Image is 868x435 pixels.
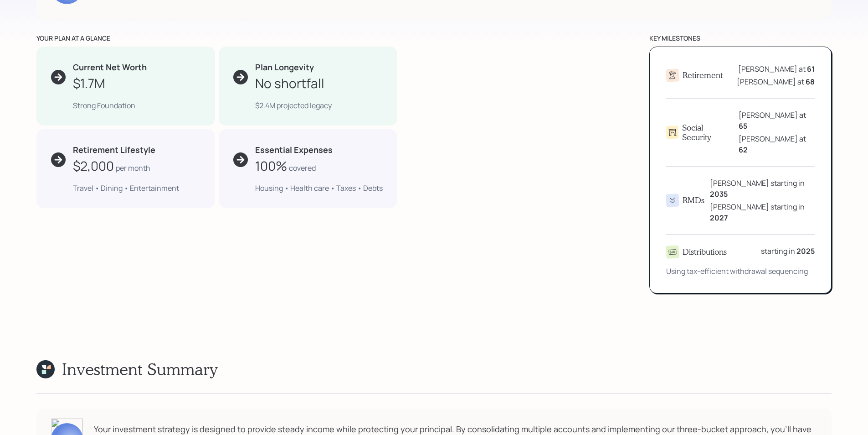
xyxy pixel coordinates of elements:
[36,33,397,43] div: your plan at a glance
[739,121,747,131] b: 65
[255,100,383,111] div: $2.4M projected legacy
[255,62,314,73] b: Plan Longevity
[255,144,333,155] b: Essential Expenses
[739,145,748,155] b: 62
[738,63,815,74] div: [PERSON_NAME] at
[710,213,728,223] b: 2027
[683,247,727,257] h4: Distributions
[255,183,383,194] div: Housing • Health care • Taxes • Debts
[73,73,105,93] div: $1.7M
[710,189,728,199] b: 2035
[73,183,200,194] div: Travel • Dining • Entertainment
[806,77,815,87] b: 68
[255,73,324,93] div: No shortfall
[761,246,815,257] div: starting in
[710,201,815,223] div: [PERSON_NAME] starting in
[683,70,723,80] h4: Retirement
[73,156,114,175] div: $2,000
[737,76,815,87] div: [PERSON_NAME] at
[73,100,200,111] div: Strong Foundation
[73,144,155,155] b: Retirement Lifestyle
[739,133,815,155] div: [PERSON_NAME] at
[710,178,815,199] div: [PERSON_NAME] starting in
[116,162,150,173] div: per month
[649,33,832,43] div: key milestones
[682,123,733,142] h4: Social Security
[62,359,217,379] h1: Investment Summary
[73,62,147,73] b: Current Net Worth
[796,246,815,256] b: 2025
[683,195,704,205] h4: RMDs
[666,266,815,277] div: Using tax-efficient withdrawal sequencing
[289,162,316,173] div: covered
[807,64,815,74] b: 61
[739,110,815,131] div: [PERSON_NAME] at
[255,156,287,175] div: 100%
